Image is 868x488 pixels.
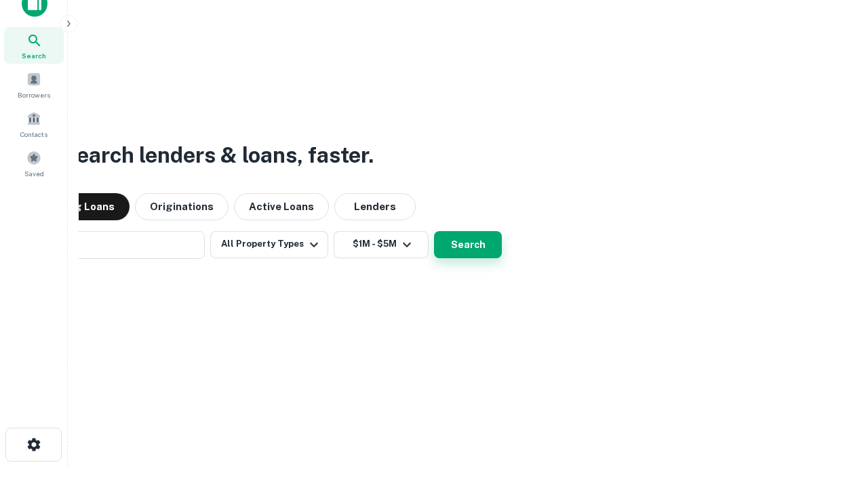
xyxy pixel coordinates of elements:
[24,168,44,179] span: Saved
[434,231,502,258] button: Search
[334,231,429,258] button: $1M - $5M
[334,193,416,220] button: Lenders
[62,139,374,171] h3: Search lenders & loans, faster.
[234,193,329,220] button: Active Loans
[800,380,868,445] iframe: Chat Widget
[4,106,64,142] a: Contacts
[4,27,64,64] a: Search
[4,66,64,103] a: Borrowers
[22,50,46,61] span: Search
[210,231,328,258] button: All Property Types
[135,193,229,220] button: Originations
[4,145,64,182] a: Saved
[18,89,50,100] span: Borrowers
[20,129,47,140] span: Contacts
